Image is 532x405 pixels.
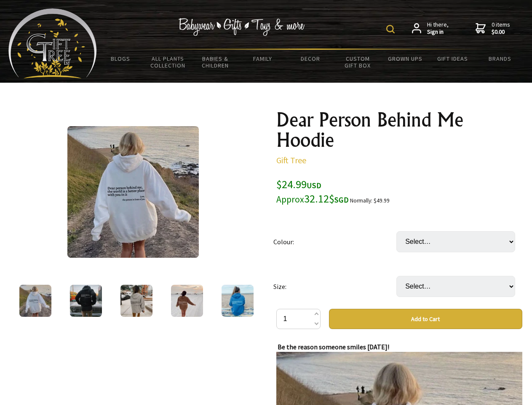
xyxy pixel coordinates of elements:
img: Dear Person Behind Me Hoodie [67,126,199,258]
button: Add to Cart [329,309,522,329]
a: Decor [286,50,334,67]
small: Normally: $49.99 [350,197,390,204]
img: Babywear - Gifts - Toys & more [179,18,305,36]
img: Dear Person Behind Me Hoodie [70,285,102,317]
small: Approx [276,194,304,205]
img: product search [386,25,395,33]
td: Size: [273,264,396,309]
h1: Dear Person Behind Me Hoodie [276,110,522,150]
span: $24.99 32.12$ [276,177,349,205]
a: Gift Ideas [429,50,476,67]
a: 0 items$0.00 [476,21,510,36]
img: Dear Person Behind Me Hoodie [222,285,254,317]
img: Babyware - Gifts - Toys and more... [8,8,97,78]
a: All Plants Collection [144,50,192,74]
a: BLOGS [97,50,144,67]
a: Babies & Children [192,50,239,74]
a: Gift Tree [276,155,306,165]
a: Custom Gift Box [334,50,382,74]
img: Dear Person Behind Me Hoodie [19,285,51,317]
a: Brands [476,50,524,67]
img: Dear Person Behind Me Hoodie [120,285,152,317]
strong: Sign in [427,28,449,36]
td: Colour: [273,219,396,264]
strong: $0.00 [492,28,510,36]
img: Dear Person Behind Me Hoodie [171,285,203,317]
a: Family [239,50,287,67]
span: Hi there, [427,21,449,36]
a: Grown Ups [381,50,429,67]
span: 0 items [492,21,510,36]
span: USD [307,181,321,190]
a: Hi there,Sign in [412,21,449,36]
span: SGD [334,195,349,205]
